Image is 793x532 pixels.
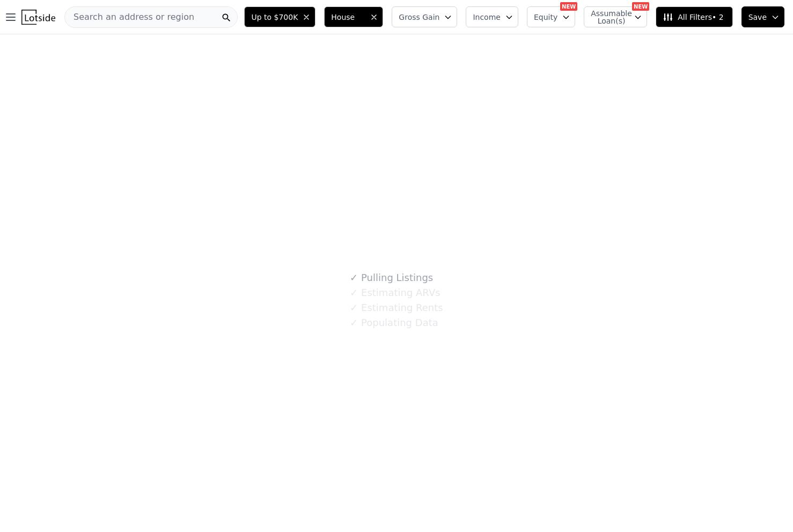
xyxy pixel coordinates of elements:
button: Save [741,6,784,27]
button: Gross Gain [392,6,457,27]
img: Lotside [21,10,55,25]
span: ✓ [350,272,358,283]
button: Income [466,6,518,27]
span: Equity [534,12,557,23]
button: Assumable Loan(s) [584,6,647,27]
span: ✓ [350,287,358,298]
button: All Filters• 2 [656,6,732,27]
span: All Filters • 2 [663,12,723,23]
div: Populating Data [350,315,438,330]
div: NEW [560,2,577,11]
span: Up to $700K [251,12,298,23]
span: Search an address or region [65,11,194,24]
span: Save [748,12,767,23]
div: Estimating ARVs [350,285,440,300]
span: House [331,12,365,23]
button: House [324,6,383,27]
span: ✓ [350,302,358,313]
div: NEW [632,2,649,11]
button: Equity [527,6,575,27]
button: Up to $700K [244,6,315,27]
span: Assumable Loan(s) [591,10,625,25]
div: Pulling Listings [350,270,433,285]
span: Income [473,12,501,23]
span: ✓ [350,317,358,328]
span: Gross Gain [399,12,439,23]
div: Estimating Rents [350,300,443,315]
